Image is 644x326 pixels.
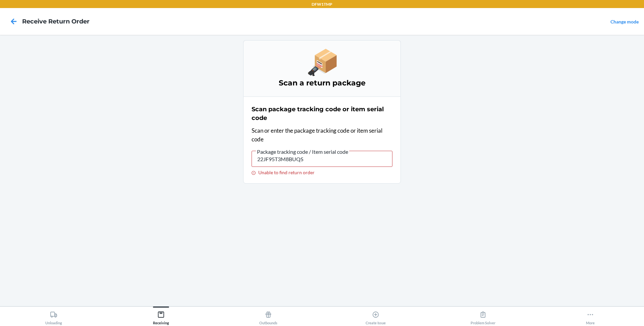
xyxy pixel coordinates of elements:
button: Create Issue [322,307,429,325]
button: Receiving [107,307,215,325]
span: Package tracking code / Item serial code [256,148,349,155]
p: Scan or enter the package tracking code or item serial code [252,126,392,143]
div: Receiving [153,308,169,325]
div: Problem Solver [471,308,495,325]
button: Outbounds [215,307,322,325]
input: Package tracking code / Item serial code Unable to find return order [252,151,392,167]
div: More [586,308,595,325]
a: Change mode [610,19,639,24]
button: Problem Solver [429,307,537,325]
div: Unable to find return order [252,170,392,175]
h4: Receive Return Order [22,17,90,26]
div: Outbounds [259,308,277,325]
div: Create Issue [366,308,386,325]
button: More [537,307,644,325]
div: Unloading [45,308,62,325]
h3: Scan a return package [252,78,392,88]
p: DFW1TMP [312,1,332,7]
h2: Scan package tracking code or item serial code [252,105,392,122]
